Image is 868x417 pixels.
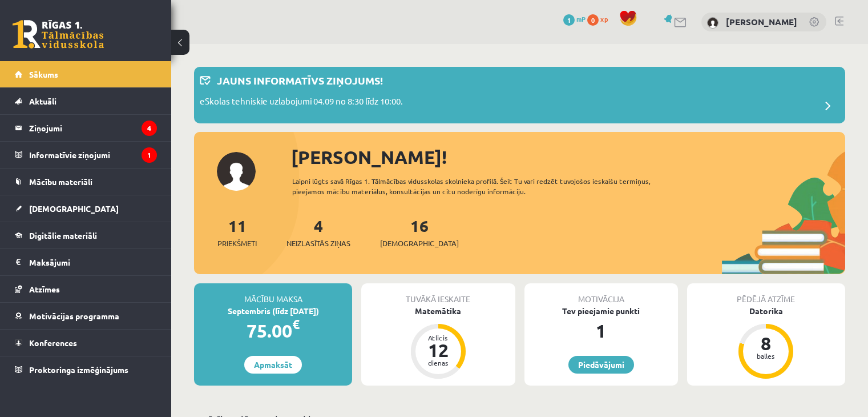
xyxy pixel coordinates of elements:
[380,238,459,249] span: [DEMOGRAPHIC_DATA]
[29,115,157,141] legend: Ziņojumi
[194,283,352,305] div: Mācību maksa
[687,305,845,380] a: Datorika 8 balles
[29,364,128,375] span: Proktoringa izmēģinājums
[361,305,515,380] a: Matemātika Atlicis 12 dienas
[194,317,352,344] div: 75.00
[563,14,575,26] span: 1
[361,283,515,305] div: Tuvākā ieskaite
[15,276,157,302] a: Atzīmes
[15,169,157,195] a: Mācību materiāli
[749,352,783,359] div: balles
[15,303,157,329] a: Motivācijas programma
[29,284,60,294] span: Atzīmes
[15,249,157,275] a: Maksājumi
[29,311,119,321] span: Motivācijas programma
[15,88,157,114] a: Aktuāli
[29,249,157,275] legend: Maksājumi
[286,215,350,249] a: 4Neizlasītās ziņas
[587,14,613,23] a: 0 xp
[29,142,157,168] legend: Informatīvie ziņojumi
[291,143,845,171] div: [PERSON_NAME]!
[726,16,797,27] a: [PERSON_NAME]
[244,356,302,374] a: Apmaksāt
[15,356,157,383] a: Proktoringa izmēģinājums
[29,96,56,106] span: Aktuāli
[687,283,845,305] div: Pēdējā atzīme
[576,14,586,23] span: mP
[29,69,58,79] span: Sākums
[15,61,157,87] a: Sākums
[29,338,77,348] span: Konferences
[15,195,157,222] a: [DEMOGRAPHIC_DATA]
[194,305,352,317] div: Septembris (līdz [DATE])
[15,330,157,356] a: Konferences
[217,73,383,88] p: Jauns informatīvs ziņojums!
[524,305,678,317] div: Tev pieejamie punkti
[13,20,104,49] a: Rīgas 1. Tālmācības vidusskola
[380,215,459,249] a: 16[DEMOGRAPHIC_DATA]
[217,215,257,249] a: 11Priekšmeti
[217,238,257,249] span: Priekšmeti
[15,142,157,168] a: Informatīvie ziņojumi1
[600,14,608,23] span: xp
[142,147,157,163] i: 1
[524,283,678,305] div: Motivācija
[292,176,683,197] div: Laipni lūgts savā Rīgas 1. Tālmācības vidusskolas skolnieka profilā. Šeit Tu vari redzēt tuvojošo...
[29,230,97,240] span: Digitālie materiāli
[200,95,403,111] p: eSkolas tehniskie uzlabojumi 04.09 no 8:30 līdz 10:00.
[421,341,455,359] div: 12
[29,177,92,187] span: Mācību materiāli
[200,73,839,118] a: Jauns informatīvs ziņojums! eSkolas tehniskie uzlabojumi 04.09 no 8:30 līdz 10:00.
[292,316,300,332] span: €
[286,238,350,249] span: Neizlasītās ziņas
[587,14,599,26] span: 0
[421,359,455,366] div: dienas
[29,203,119,214] span: [DEMOGRAPHIC_DATA]
[421,334,455,341] div: Atlicis
[524,317,678,344] div: 1
[15,222,157,248] a: Digitālie materiāli
[15,115,157,141] a: Ziņojumi4
[749,334,783,352] div: 8
[568,356,634,374] a: Piedāvājumi
[563,14,586,23] a: 1 mP
[361,305,515,317] div: Matemātika
[707,17,718,29] img: Anna Gulbe
[687,305,845,317] div: Datorika
[142,121,157,136] i: 4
